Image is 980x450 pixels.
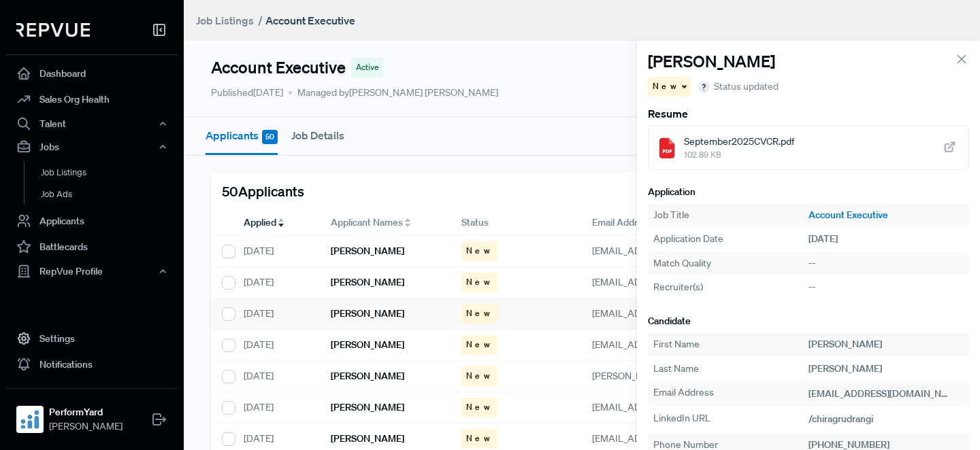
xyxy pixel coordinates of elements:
strong: PerformYard [49,405,122,419]
div: [DATE] [808,232,964,246]
span: New [466,370,493,382]
strong: Account Executive [265,14,355,27]
span: September2025CVCR.pdf [684,135,794,149]
span: Applicant Names [331,215,403,230]
a: PerformYardPerformYard[PERSON_NAME] [5,388,178,439]
span: Email Address [592,215,653,230]
span: /chiragrudrangi [808,413,873,425]
a: Job Listings [196,12,254,29]
div: -- [808,256,964,271]
a: Account Executive [808,208,964,222]
div: Application Date [653,232,808,246]
span: New [466,432,493,445]
a: Settings [5,326,178,351]
span: Status [461,215,489,230]
a: /chiragrudrangi [808,413,889,425]
div: [DATE] [233,361,320,392]
h6: [PERSON_NAME] [331,277,404,288]
span: / [258,14,263,27]
img: RepVue [16,23,90,37]
h4: Account Executive [211,58,346,77]
h6: [PERSON_NAME] [331,308,404,319]
span: [EMAIL_ADDRESS][DOMAIN_NAME] [592,245,748,257]
div: [DATE] [233,392,320,423]
div: Job Title [653,208,808,222]
div: Toggle SortBy [233,210,320,236]
h4: [PERSON_NAME] [648,52,775,71]
span: [PERSON_NAME][EMAIL_ADDRESS][DOMAIN_NAME] [592,370,821,382]
div: [DATE] [233,330,320,361]
button: Talent [5,112,178,135]
div: Toggle SortBy [320,210,451,236]
a: Dashboard [5,60,178,86]
span: New [466,307,493,319]
span: [EMAIL_ADDRESS][DOMAIN_NAME] [592,307,748,319]
span: [EMAIL_ADDRESS][DOMAIN_NAME] [808,387,964,400]
span: [EMAIL_ADDRESS][DOMAIN_NAME] [592,339,748,351]
div: Recruiter(s) [653,280,808,294]
span: Applied [244,215,276,230]
div: LinkedIn URL [653,411,808,428]
h6: [PERSON_NAME] [331,433,404,445]
button: Applicants [206,118,278,155]
span: Status updated [714,80,779,94]
span: New [466,401,493,413]
span: New [466,339,493,351]
div: [DATE] [233,267,320,298]
h6: [PERSON_NAME] [331,370,404,382]
div: First Name [653,337,808,351]
div: [PERSON_NAME] [808,337,964,351]
p: Published [DATE] [211,86,283,100]
h6: [PERSON_NAME] [331,245,404,257]
span: Active [356,61,378,73]
span: -- [808,281,815,293]
img: PerformYard [19,409,41,430]
a: Notifications [5,351,178,377]
span: New [466,276,493,288]
h6: [PERSON_NAME] [331,339,404,351]
h5: 50 Applicants [222,183,304,199]
span: [PERSON_NAME] [49,419,122,434]
a: Job Ads [24,184,197,205]
a: Applicants [5,208,178,234]
a: Sales Org Health [5,86,178,112]
span: Managed by [PERSON_NAME] [PERSON_NAME] [289,86,498,100]
span: [EMAIL_ADDRESS][DOMAIN_NAME] [592,401,748,413]
span: [EMAIL_ADDRESS][DOMAIN_NAME] [592,276,748,288]
h6: Resume [648,107,969,120]
button: Job Details [291,118,344,153]
a: Job Listings [24,162,197,184]
span: 50 [262,130,278,144]
div: Email Address [653,385,808,402]
div: Match Quality [653,256,808,271]
div: [PERSON_NAME] [808,362,964,376]
span: [EMAIL_ADDRESS][DOMAIN_NAME] [592,432,748,445]
h6: Candidate [648,315,969,327]
button: RepVue Profile [5,260,178,283]
span: New [466,245,493,257]
span: New [653,80,679,92]
button: Jobs [5,135,178,158]
a: Battlecards [5,234,178,260]
h6: Application [648,186,969,198]
h6: [PERSON_NAME] [331,402,404,413]
div: [DATE] [233,236,320,267]
div: Last Name [653,362,808,376]
div: [DATE] [233,298,320,330]
span: 102.89 KB [684,149,794,161]
a: September2025CVCR.pdf102.89 KB [648,126,969,170]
